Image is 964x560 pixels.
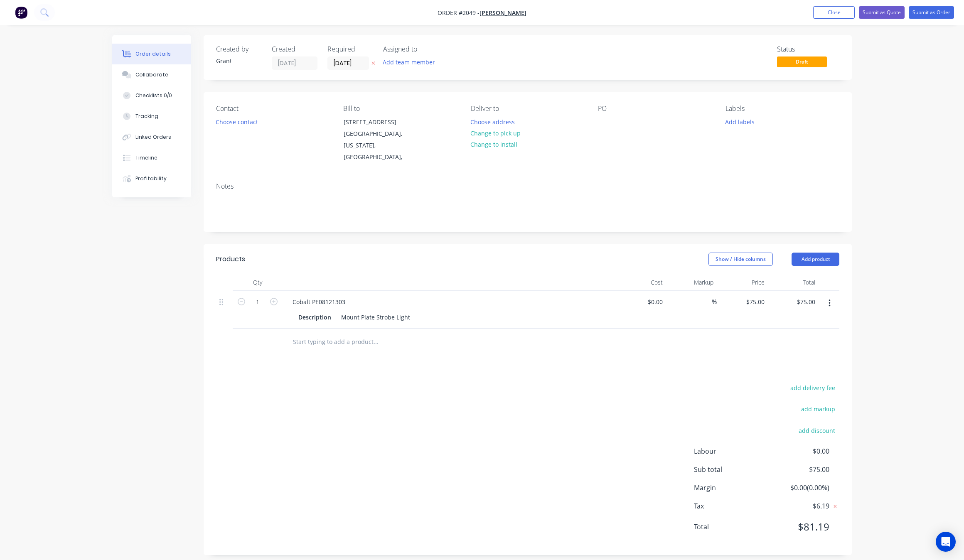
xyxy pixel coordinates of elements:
[694,483,768,493] span: Margin
[383,45,466,53] div: Assigned to
[694,522,768,532] span: Total
[112,106,191,127] button: Tracking
[768,274,819,291] div: Total
[480,9,526,17] a: [PERSON_NAME]
[337,116,420,163] div: [STREET_ADDRESS][GEOGRAPHIC_DATA], [US_STATE], [GEOGRAPHIC_DATA],
[112,127,191,147] button: Linked Orders
[471,105,585,113] div: Deliver to
[466,139,522,150] button: Change to install
[272,45,317,53] div: Created
[694,464,768,474] span: Sub total
[216,56,262,65] div: Grant
[293,334,459,350] input: Start typing to add a product...
[797,403,839,415] button: add markup
[768,446,829,456] span: $0.00
[777,56,827,67] span: Draft
[708,253,773,266] button: Show / Hide columns
[794,425,839,436] button: add discount
[211,116,263,127] button: Choose contact
[135,175,167,182] div: Profitability
[598,105,712,113] div: PO
[112,44,191,64] button: Order details
[343,105,457,113] div: Bill to
[936,532,956,552] div: Open Intercom Messenger
[466,128,525,139] button: Change to pick up
[344,116,413,128] div: [STREET_ADDRESS]
[768,483,829,493] span: $0.00 ( 0.00 %)
[859,6,905,19] button: Submit as Quote
[379,56,440,68] button: Add team member
[15,6,27,19] img: Factory
[216,182,839,190] div: Notes
[792,253,839,266] button: Add product
[438,9,480,17] span: Order #2049 -
[383,56,440,68] button: Add team member
[786,382,839,393] button: add delivery fee
[777,45,839,53] div: Status
[909,6,954,19] button: Submit as Order
[112,147,191,168] button: Timeline
[135,133,171,141] div: Linked Orders
[466,116,519,127] button: Choose address
[717,274,768,291] div: Price
[712,297,717,307] span: %
[112,85,191,106] button: Checklists 0/0
[112,64,191,85] button: Collaborate
[615,274,666,291] div: Cost
[135,113,158,120] div: Tracking
[135,154,157,162] div: Timeline
[112,168,191,189] button: Profitability
[135,71,168,79] div: Collaborate
[338,311,413,323] div: Mount Plate Strobe Light
[694,446,768,456] span: Labour
[768,464,829,474] span: $75.00
[725,105,839,113] div: Labels
[768,501,829,511] span: $6.19
[295,311,334,323] div: Description
[216,105,330,113] div: Contact
[813,6,855,19] button: Close
[327,45,373,53] div: Required
[135,50,171,58] div: Order details
[286,296,352,308] div: Cobalt PE08121303
[768,519,829,534] span: $81.19
[344,128,413,163] div: [GEOGRAPHIC_DATA], [US_STATE], [GEOGRAPHIC_DATA],
[233,274,283,291] div: Qty
[694,501,768,511] span: Tax
[216,45,262,53] div: Created by
[135,92,172,99] div: Checklists 0/0
[216,254,245,264] div: Products
[721,116,759,127] button: Add labels
[666,274,717,291] div: Markup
